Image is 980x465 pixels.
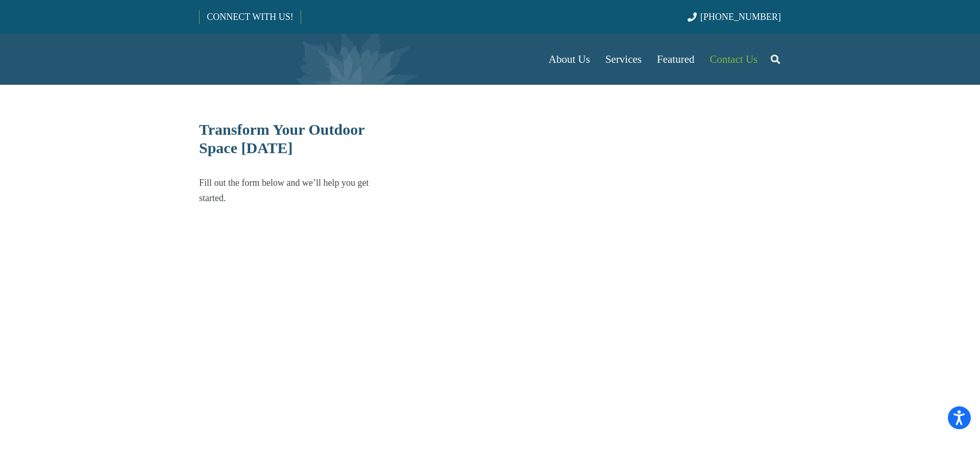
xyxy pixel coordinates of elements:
a: About Us [541,34,598,85]
span: [PHONE_NUMBER] [700,12,781,22]
span: About Us [549,53,590,65]
a: Featured [649,34,702,85]
p: Fill out the form below and we’ll help you get started. [199,175,389,206]
a: Services [598,34,649,85]
span: Services [605,53,642,65]
span: Contact Us [710,53,758,65]
span: Featured [657,53,694,65]
a: Borst-Logo [199,39,369,80]
a: CONNECT WITH US! [200,5,300,29]
span: Transform Your Outdoor Space [DATE] [199,121,364,156]
a: [PHONE_NUMBER] [688,12,781,22]
a: Contact Us [702,34,766,85]
a: Search [765,46,786,72]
